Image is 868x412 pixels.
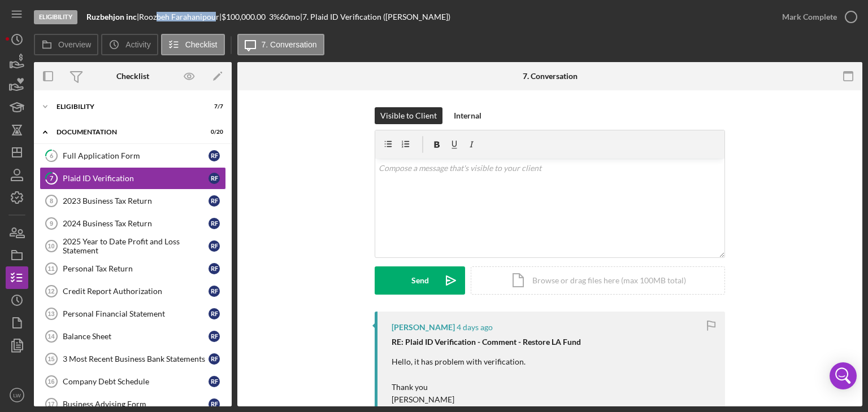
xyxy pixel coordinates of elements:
div: R F [209,331,220,342]
button: LW [6,384,28,406]
div: Personal Financial Statement [63,309,209,318]
div: Eligibility [57,103,195,110]
a: 102025 Year to Date Profit and Loss StatementRF [40,235,226,257]
div: Full Application Form [63,151,209,160]
b: Ruzbehjon inc [86,12,137,21]
tspan: 15 [47,356,54,362]
div: 2023 Business Tax Return [63,196,209,205]
tspan: 17 [47,401,54,407]
div: R F [209,286,220,297]
button: Visible to Client [375,107,442,124]
div: R F [209,398,220,410]
div: 60 mo [280,12,300,21]
tspan: 16 [47,378,54,385]
div: Documentation [57,129,195,135]
div: Plaid ID Verification [63,174,209,183]
div: $100,000.00 [222,12,269,21]
div: 3 % [269,12,280,21]
label: 7. Conversation [262,40,317,49]
div: Checklist [116,72,149,81]
a: 92024 Business Tax ReturnRF [40,212,226,235]
div: | [86,12,139,21]
div: R F [209,195,220,207]
div: 3 Most Recent Business Bank Statements [63,354,209,363]
div: Roozbeh Farahanipour | [139,12,222,21]
time: 2025-08-30 00:58 [457,323,493,332]
button: Send [375,266,465,295]
div: Internal [454,107,481,124]
div: | 7. Plaid ID Verification ([PERSON_NAME]) [300,12,450,21]
tspan: 14 [47,333,55,340]
a: 6Full Application FormRF [40,144,226,167]
button: Mark Complete [771,6,862,28]
tspan: 11 [47,265,54,272]
tspan: 6 [50,152,54,159]
tspan: 8 [50,198,53,204]
div: Mark Complete [782,6,837,28]
div: Open Intercom Messenger [830,362,857,389]
button: Internal [448,107,487,124]
tspan: 9 [50,220,53,227]
div: [PERSON_NAME] [392,323,455,332]
a: 82023 Business Tax ReturnRF [40,190,226,212]
a: 14Balance SheetRF [40,325,226,348]
div: Credit Report Authorization [63,287,209,296]
div: R F [209,218,220,229]
label: Activity [125,40,150,49]
div: Eligibility [34,10,77,24]
a: 13Personal Financial StatementRF [40,303,226,325]
a: 7Plaid ID VerificationRF [40,167,226,190]
div: Send [411,266,429,295]
label: Checklist [185,40,218,49]
tspan: 12 [47,288,54,295]
a: 11Personal Tax ReturnRF [40,257,226,280]
a: 153 Most Recent Business Bank StatementsRF [40,348,226,370]
div: 0 / 20 [203,129,223,135]
div: R F [209,353,220,365]
button: 7. Conversation [237,34,324,55]
div: Visible to Client [380,107,437,124]
tspan: 7 [50,174,54,182]
div: Balance Sheet [63,332,209,341]
label: Overview [58,40,91,49]
div: R F [209,150,220,161]
a: 12Credit Report AuthorizationRF [40,280,226,303]
div: 2024 Business Tax Return [63,219,209,228]
div: 7. Conversation [523,72,578,81]
button: Checklist [161,34,225,55]
tspan: 10 [47,243,54,249]
div: Personal Tax Return [63,264,209,273]
button: Overview [34,34,98,55]
div: 7 / 7 [203,103,223,110]
div: R F [209,173,220,184]
div: R F [209,240,220,252]
button: Activity [101,34,158,55]
text: LW [13,392,21,398]
strong: RE: Plaid ID Verification - Comment - Restore LA Fund [392,337,581,347]
div: 2025 Year to Date Profit and Loss Statement [63,237,209,255]
div: R F [209,376,220,387]
div: R F [209,308,220,319]
a: 16Company Debt ScheduleRF [40,370,226,393]
div: Business Advising Form [63,400,209,409]
div: Company Debt Schedule [63,377,209,386]
tspan: 13 [47,310,54,317]
div: R F [209,263,220,274]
